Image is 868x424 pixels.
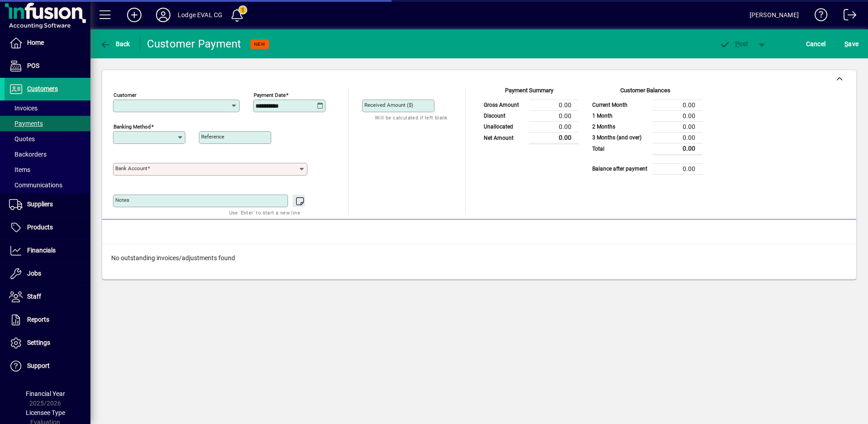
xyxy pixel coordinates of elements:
[479,121,529,132] td: Unallocated
[9,135,35,143] span: Quotes
[653,110,703,121] td: 0.00
[27,62,39,69] span: POS
[5,177,90,193] a: Communications
[113,92,137,98] mat-label: Customer
[844,37,859,51] span: ave
[9,120,43,127] span: Payments
[5,116,90,131] a: Payments
[588,86,703,100] div: Customer Balances
[529,110,579,121] td: 0.00
[27,362,50,369] span: Support
[201,133,224,140] mat-label: Reference
[5,332,90,354] a: Settings
[98,36,132,52] button: Back
[588,163,653,174] td: Balance after payment
[806,37,826,51] span: Cancel
[479,86,579,100] div: Payment Summary
[5,216,90,239] a: Products
[100,40,130,48] span: Back
[588,110,653,121] td: 1 Month
[254,41,265,47] span: NEW
[27,270,41,277] span: Jobs
[9,181,62,189] span: Communications
[588,88,703,175] app-page-summary-card: Customer Balances
[653,100,703,110] td: 0.00
[479,100,529,110] td: Gross Amount
[27,200,53,208] span: Suppliers
[27,39,44,46] span: Home
[9,166,30,173] span: Items
[27,316,49,323] span: Reports
[364,102,413,108] mat-label: Received Amount ($)
[147,37,241,51] div: Customer Payment
[588,100,653,110] td: Current Month
[5,55,90,77] a: POS
[653,132,703,143] td: 0.00
[719,40,749,48] span: ost
[5,147,90,162] a: Backorders
[5,355,90,377] a: Support
[529,121,579,132] td: 0.00
[529,132,579,143] td: 0.00
[479,88,579,144] app-page-summary-card: Payment Summary
[27,85,58,92] span: Customers
[750,8,799,22] div: [PERSON_NAME]
[588,121,653,132] td: 2 Months
[27,224,53,231] span: Products
[5,286,90,308] a: Staff
[120,7,149,23] button: Add
[842,36,861,52] button: Save
[588,143,653,154] td: Total
[5,32,90,54] a: Home
[90,36,140,52] app-page-header-button: Back
[149,7,178,23] button: Profile
[26,390,65,397] span: Financial Year
[808,2,828,31] a: Knowledge Base
[479,132,529,143] td: Net Amount
[9,105,38,112] span: Invoices
[27,339,50,346] span: Settings
[653,143,703,154] td: 0.00
[5,239,90,262] a: Financials
[653,121,703,132] td: 0.00
[844,40,848,48] span: S
[5,309,90,331] a: Reports
[5,193,90,216] a: Suppliers
[27,247,56,254] span: Financials
[115,197,129,203] mat-label: Notes
[588,132,653,143] td: 3 Months (and over)
[837,2,857,31] a: Logout
[5,100,90,116] a: Invoices
[804,36,828,52] button: Cancel
[735,40,739,48] span: P
[375,112,448,123] mat-hint: Will be calculated if left blank
[229,207,300,218] mat-hint: Use 'Enter' to start a new line
[27,293,41,300] span: Staff
[102,244,856,272] div: No outstanding invoices/adjustments found
[529,100,579,110] td: 0.00
[653,163,703,174] td: 0.00
[715,36,753,52] button: Post
[254,92,286,98] mat-label: Payment Date
[5,131,90,147] a: Quotes
[479,110,529,121] td: Discount
[9,151,47,158] span: Backorders
[115,165,147,172] mat-label: Bank Account
[5,262,90,285] a: Jobs
[26,409,65,416] span: Licensee Type
[113,124,151,130] mat-label: Banking method
[5,162,90,177] a: Items
[178,8,222,22] div: Lodge EVAL CG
